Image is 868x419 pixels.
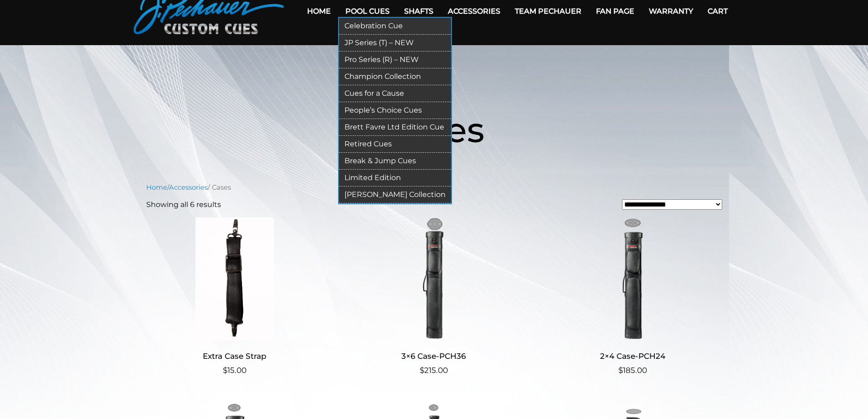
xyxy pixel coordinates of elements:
[544,348,721,365] h2: 2×4 Case-PCH24
[618,366,647,375] bdi: 185.00
[146,199,221,210] p: Showing all 6 results
[146,182,722,192] nav: Breadcrumb
[339,18,451,35] a: Celebration Cue
[339,85,451,102] a: Cues for a Cause
[339,102,451,119] a: People’s Choice Cues
[146,348,324,365] h2: Extra Case Strap
[420,366,424,375] span: $
[339,119,451,136] a: Brett Favre Ltd Edition Cue
[146,217,324,377] a: Extra Case Strap $15.00
[345,217,522,377] a: 3×6 Case-PCH36 $215.00
[169,183,208,191] a: Accessories
[339,153,451,170] a: Break & Jump Cues
[618,366,623,375] span: $
[223,366,227,375] span: $
[420,366,448,375] bdi: 215.00
[345,348,522,365] h2: 3×6 Case-PCH36
[146,217,324,341] img: Extra Case Strap
[339,136,451,153] a: Retired Cues
[339,52,451,68] a: Pro Series (R) – NEW
[339,186,451,203] a: [PERSON_NAME] Collection
[339,170,451,186] a: Limited Edition
[544,217,721,341] img: 2x4 Case-PCH24
[339,35,451,52] a: JP Series (T) – NEW
[146,183,167,191] a: Home
[622,199,722,210] select: Shop order
[345,217,522,341] img: 3x6 Case-PCH36
[223,366,247,375] bdi: 15.00
[544,217,721,377] a: 2×4 Case-PCH24 $185.00
[339,68,451,85] a: Champion Collection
